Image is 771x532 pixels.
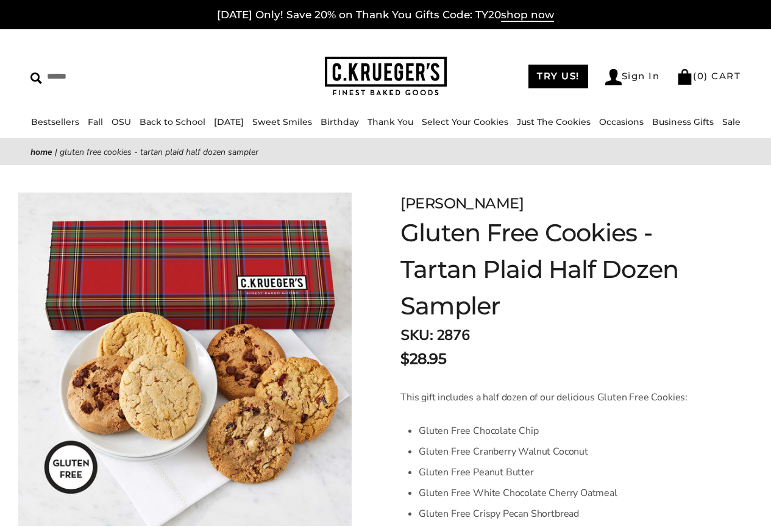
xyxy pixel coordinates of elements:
[419,424,538,438] span: Gluten Free Chocolate Chip
[419,445,588,458] span: Gluten Free Cranberry Walnut Coconut
[140,116,205,127] a: Back to School
[605,69,660,85] a: Sign In
[368,116,413,127] a: Thank You
[722,116,741,127] a: Sale
[419,466,534,479] span: Gluten Free Peanut Butter
[419,486,617,500] span: Gluten Free White Chocolate Cherry Oatmeal
[697,70,705,82] span: 0
[60,146,258,158] span: Gluten Free Cookies - Tartan Plaid Half Dozen Sampler
[677,70,741,82] a: (0) CART
[528,65,588,88] a: TRY US!
[217,9,554,22] a: [DATE] Only! Save 20% on Thank You Gifts Code: TY20shop now
[214,116,244,127] a: [DATE]
[436,325,469,345] span: 2876
[88,116,103,127] a: Fall
[400,348,446,370] span: $28.95
[321,116,359,127] a: Birthday
[422,116,508,127] a: Select Your Cookies
[30,146,52,158] a: Home
[605,69,622,85] img: Account
[252,116,312,127] a: Sweet Smiles
[55,146,57,158] span: |
[112,116,131,127] a: OSU
[400,325,433,345] strong: SKU:
[30,67,193,86] input: Search
[31,116,79,127] a: Bestsellers
[599,116,644,127] a: Occasions
[517,116,591,127] a: Just The Cookies
[18,193,352,526] img: Gluten Free Cookies - Tartan Plaid Half Dozen Sampler
[30,73,42,84] img: Search
[419,507,579,520] span: Gluten Free Crispy Pecan Shortbread
[400,390,710,405] p: This gift includes a half dozen of our delicious Gluten Free Cookies:
[501,9,554,22] span: shop now
[325,57,447,96] img: C.KRUEGER'S
[677,69,693,85] img: Bag
[400,215,710,324] h1: Gluten Free Cookies - Tartan Plaid Half Dozen Sampler
[30,145,741,159] nav: breadcrumbs
[652,116,714,127] a: Business Gifts
[400,193,710,215] div: [PERSON_NAME]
